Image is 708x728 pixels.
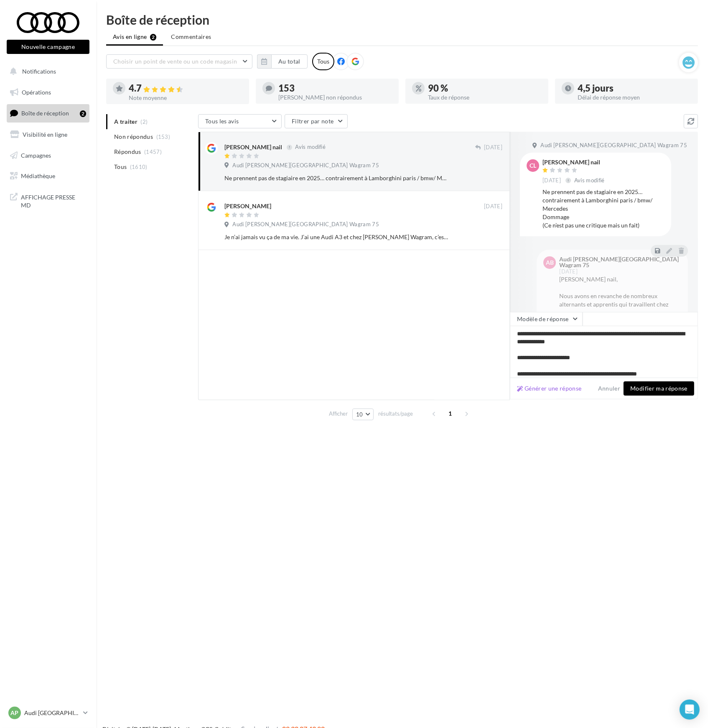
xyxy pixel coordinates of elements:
[444,407,457,420] span: 1
[356,411,363,418] span: 10
[514,383,585,393] button: Générer une réponse
[205,118,239,125] span: Tous les avis
[484,144,502,151] span: [DATE]
[542,159,606,165] div: [PERSON_NAME] nail
[156,133,171,140] span: (153)
[114,163,127,171] span: Tous
[22,68,56,75] span: Notifications
[232,162,379,169] span: Audi [PERSON_NAME][GEOGRAPHIC_DATA] Wagram 75
[21,192,86,209] span: AFFICHAGE PRESSE MD
[21,172,55,179] span: Médiathèque
[130,163,148,170] span: (1610)
[224,202,271,210] div: [PERSON_NAME]
[295,144,326,151] span: Avis modifié
[7,705,89,721] a: AP Audi [GEOGRAPHIC_DATA] 17
[5,188,91,213] a: AFFICHAGE PRESSE MD
[198,114,282,128] button: Tous les avis
[624,381,694,396] button: Modifier ma réponse
[329,410,348,418] span: Afficher
[484,203,502,210] span: [DATE]
[22,89,51,96] span: Opérations
[114,133,153,141] span: Non répondus
[5,167,91,185] a: Médiathèque
[7,40,89,54] button: Nouvelle campagne
[24,709,80,717] p: Audi [GEOGRAPHIC_DATA] 17
[144,148,162,155] span: (1457)
[129,84,242,93] div: 4.7
[21,151,51,158] span: Campagnes
[11,709,19,717] span: AP
[232,221,379,228] span: Audi [PERSON_NAME][GEOGRAPHIC_DATA] Wagram 75
[595,383,624,393] button: Annuler
[542,177,561,184] span: [DATE]
[271,54,308,69] button: Au total
[578,95,691,100] div: Délai de réponse moyen
[23,131,67,138] span: Visibilité en ligne
[680,700,700,720] div: Open Intercom Messenger
[257,54,308,69] button: Au total
[542,188,665,230] div: Ne prennent pas de stagiaire en 2025… contrairement à Lamborghini paris / bmw/ Mercedes Dommage (...
[80,110,86,117] div: 2
[224,143,282,151] div: [PERSON_NAME] nail
[224,233,448,241] div: Je n’ai jamais vu ça de ma vie. J’ai une Audi A3 et chez [PERSON_NAME] Wagram, c’est comme si cha...
[285,114,348,128] button: Filtrer par note
[106,54,252,69] button: Choisir un point de vente ou un code magasin
[106,13,698,26] div: Boîte de réception
[378,410,413,418] span: résultats/page
[129,95,242,101] div: Note moyenne
[352,409,374,420] button: 10
[21,110,69,117] span: Boîte de réception
[224,174,448,182] div: Ne prennent pas de stagiaire en 2025… contrairement à Lamborghini paris / bmw/ Mercedes Dommage (...
[530,161,536,170] span: CL
[574,177,605,184] span: Avis modifié
[546,258,554,267] span: AB
[5,104,91,122] a: Boîte de réception2
[559,256,680,268] div: Audi [PERSON_NAME][GEOGRAPHIC_DATA] Wagram 75
[5,63,88,80] button: Notifications
[114,148,141,156] span: Répondus
[559,275,681,367] div: [PERSON_NAME] nail, Nous avons en revanche de nombreux alternants et apprentis qui travaillent ch...
[278,95,392,100] div: [PERSON_NAME] non répondus
[578,84,691,93] div: 4,5 jours
[510,312,583,326] button: Modèle de réponse
[278,84,392,93] div: 153
[113,58,237,65] span: Choisir un point de vente ou un code magasin
[540,142,687,149] span: Audi [PERSON_NAME][GEOGRAPHIC_DATA] Wagram 75
[559,269,578,274] span: [DATE]
[428,84,542,93] div: 90 %
[5,147,91,164] a: Campagnes
[5,126,91,143] a: Visibilité en ligne
[428,95,542,100] div: Taux de réponse
[5,84,91,101] a: Opérations
[171,33,211,41] span: Commentaires
[312,53,334,70] div: Tous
